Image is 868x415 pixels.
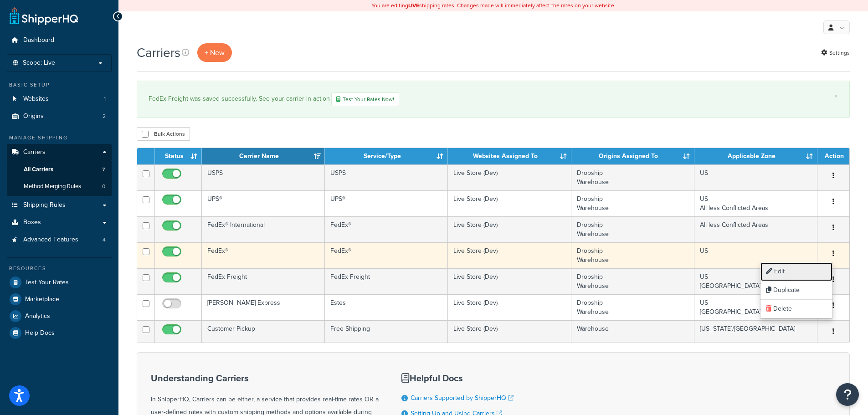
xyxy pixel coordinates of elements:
span: Help Docs [25,329,55,337]
a: Duplicate [760,281,832,300]
span: Boxes [23,219,41,226]
a: Method Merging Rules 0 [7,178,112,195]
td: All less Conflicted Areas [694,216,817,242]
td: US [694,242,817,268]
a: Websites 1 [7,91,112,108]
td: Live Store (Dev) [448,320,571,343]
button: Bulk Actions [137,127,190,141]
span: Method Merging Rules [24,183,81,190]
a: Dashboard [7,32,112,49]
td: FedEx® [325,242,448,268]
td: US [GEOGRAPHIC_DATA] [694,268,817,294]
a: Boxes [7,214,112,231]
a: Test Your Rates [7,274,112,291]
span: Test Your Rates [25,279,69,287]
span: Analytics [25,313,50,320]
a: × [834,92,838,100]
div: Resources [7,265,112,272]
span: 4 [103,236,106,244]
td: Dropship Warehouse [571,242,694,268]
li: All Carriers [7,161,112,178]
h1: Carriers [137,44,180,61]
a: Advanced Features 4 [7,231,112,248]
td: [PERSON_NAME] Express [202,294,325,320]
a: Edit [760,262,832,281]
a: Shipping Rules [7,197,112,214]
td: UPS® [325,190,448,216]
td: USPS [202,164,325,190]
span: 2 [103,113,106,120]
b: LIVE [408,1,419,10]
span: Advanced Features [23,236,78,244]
td: Dropship Warehouse [571,216,694,242]
td: FedEx® [325,216,448,242]
a: Help Docs [7,325,112,341]
span: 1 [104,95,106,103]
a: Carriers [7,144,112,161]
a: Marketplace [7,291,112,307]
td: Dropship Warehouse [571,294,694,320]
td: USPS [325,164,448,190]
td: Warehouse [571,320,694,343]
td: Dropship Warehouse [571,268,694,294]
span: All Carriers [24,166,53,174]
div: Manage Shipping [7,134,112,142]
a: Delete [760,300,832,318]
li: Origins [7,108,112,125]
td: US [GEOGRAPHIC_DATA] [694,294,817,320]
a: Settings [821,46,850,59]
span: Scope: Live [23,59,55,67]
td: Live Store (Dev) [448,294,571,320]
span: Origins [23,113,44,120]
td: Live Store (Dev) [448,216,571,242]
a: Test Your Rates Now! [331,92,399,106]
td: FedEx Freight [325,268,448,294]
div: Basic Setup [7,81,112,89]
td: Live Store (Dev) [448,164,571,190]
span: Marketplace [25,296,59,303]
a: ShipperHQ Home [10,7,78,25]
td: Live Store (Dev) [448,242,571,268]
li: Carriers [7,144,112,196]
a: Carriers Supported by ShipperHQ [411,393,514,403]
h3: Helpful Docs [401,373,520,383]
td: FedEx® [202,242,325,268]
a: Origins 2 [7,108,112,125]
span: Shipping Rules [23,201,66,209]
td: US [694,164,817,190]
span: Dashboard [23,36,54,44]
th: Status: activate to sort column ascending [155,148,202,164]
th: Carrier Name: activate to sort column ascending [202,148,325,164]
th: Origins Assigned To: activate to sort column ascending [571,148,694,164]
td: [US_STATE]/[GEOGRAPHIC_DATA] [694,320,817,343]
td: Dropship Warehouse [571,164,694,190]
li: Method Merging Rules [7,178,112,195]
span: Carriers [23,149,46,156]
td: Customer Pickup [202,320,325,343]
a: Analytics [7,308,112,324]
span: Websites [23,95,49,103]
td: US All less Conflicted Areas [694,190,817,216]
div: FedEx Freight was saved successfully. See your carrier in action [149,92,838,106]
li: Advanced Features [7,231,112,248]
td: UPS® [202,190,325,216]
td: Dropship Warehouse [571,190,694,216]
td: FedEx Freight [202,268,325,294]
button: + New [197,43,232,62]
th: Service/Type: activate to sort column ascending [325,148,448,164]
td: Estes [325,294,448,320]
button: Open Resource Center [836,383,859,406]
th: Applicable Zone: activate to sort column ascending [694,148,817,164]
td: Free Shipping [325,320,448,343]
span: 0 [102,183,105,190]
a: All Carriers 7 [7,161,112,178]
th: Action [817,148,849,164]
td: FedEx® International [202,216,325,242]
